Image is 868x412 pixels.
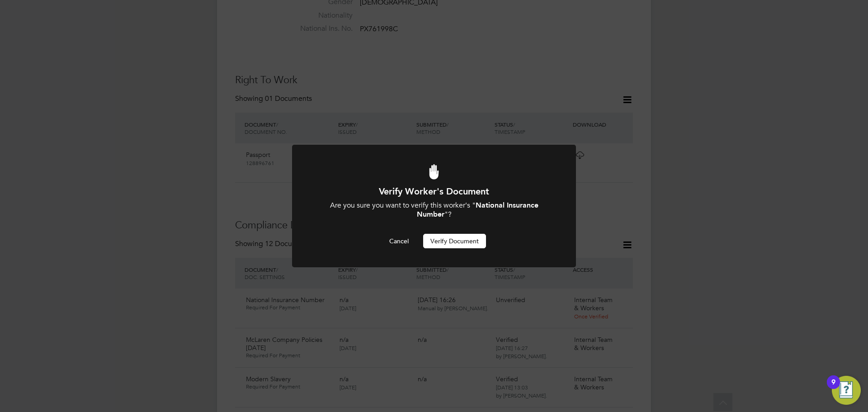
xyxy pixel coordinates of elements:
[831,382,835,394] div: 9
[316,185,552,197] h1: Verify Worker's Document
[417,201,538,219] b: National Insurance Number
[423,234,486,248] button: Verify Document
[316,201,552,220] div: Are you sure you want to verify this worker's " "?
[832,376,861,405] button: Open Resource Center, 9 new notifications
[382,234,416,248] button: Cancel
